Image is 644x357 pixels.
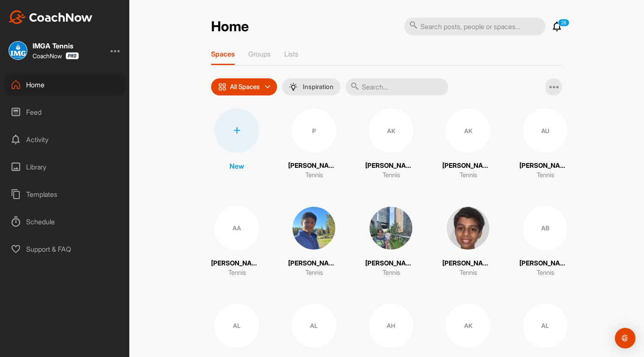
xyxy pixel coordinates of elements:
a: [PERSON_NAME]Tennis [288,206,340,278]
p: 28 [558,19,569,27]
img: menuIcon [289,83,298,91]
div: IMGA Tennis [33,42,79,49]
p: Tennis [228,268,246,278]
a: AU[PERSON_NAME]Tennis [519,108,571,180]
img: square_591d8b884750abe87bf51114fb3e6042.jpg [292,206,336,250]
p: [PERSON_NAME] [288,259,340,268]
img: square_62bbc83e52dc66548c228cb38e78c46a.jpg [369,206,413,250]
p: Tennis [382,170,400,180]
p: Tennis [459,170,477,180]
a: P[PERSON_NAME]Tennis [288,108,340,180]
img: square_e46318fb3d9c05f408fbd78cab9da5cc.jpg [446,206,490,250]
div: AL [215,303,259,348]
img: square_fbd24ebe9e7d24b63c563b236df2e5b1.jpg [9,41,27,60]
div: AK [446,303,490,348]
div: Feed [5,101,125,123]
input: Search... [346,78,448,95]
p: Tennis [459,268,477,278]
div: Library [5,156,125,178]
div: AU [523,108,567,153]
img: CoachNow [9,10,92,24]
p: Inspiration [303,83,334,90]
div: Activity [5,129,125,150]
a: AK[PERSON_NAME]Tennis [365,108,417,180]
p: Groups [248,50,271,58]
p: Tennis [537,170,554,180]
p: [PERSON_NAME] [365,161,417,171]
input: Search posts, people or spaces... [404,18,546,36]
p: Tennis [305,170,323,180]
p: Tennis [382,268,400,278]
p: [PERSON_NAME] [211,259,262,268]
p: [PERSON_NAME] [365,259,417,268]
div: P [292,108,336,153]
p: All Spaces [230,83,260,90]
a: [PERSON_NAME]Tennis [365,206,417,278]
div: Support & FAQ [5,238,125,260]
div: AL [523,303,567,348]
div: AH [369,303,413,348]
div: Home [5,74,125,95]
p: [PERSON_NAME] [288,161,340,171]
div: Schedule [5,211,125,232]
a: AB[PERSON_NAME]Tennis [519,206,571,278]
p: Tennis [305,268,323,278]
a: [PERSON_NAME]Tennis [442,206,494,278]
p: Tennis [537,268,554,278]
img: CoachNow Pro [66,52,79,59]
p: [PERSON_NAME] [442,259,494,268]
div: AA [215,206,259,250]
div: Templates [5,184,125,205]
div: AK [369,108,413,153]
p: New [230,161,244,171]
a: AK[PERSON_NAME]Tennis [442,108,494,180]
div: AB [523,206,567,250]
div: Open Intercom Messenger [615,328,635,348]
p: Lists [284,50,298,58]
p: [PERSON_NAME] [519,259,571,268]
img: icon [218,83,227,91]
a: AA[PERSON_NAME]Tennis [211,206,262,278]
div: AL [292,303,336,348]
p: [PERSON_NAME] [442,161,494,171]
div: AK [446,108,490,153]
div: CoachNow [33,52,79,59]
h2: Home [211,18,249,35]
p: [PERSON_NAME] [519,161,571,171]
p: Spaces [211,50,235,58]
